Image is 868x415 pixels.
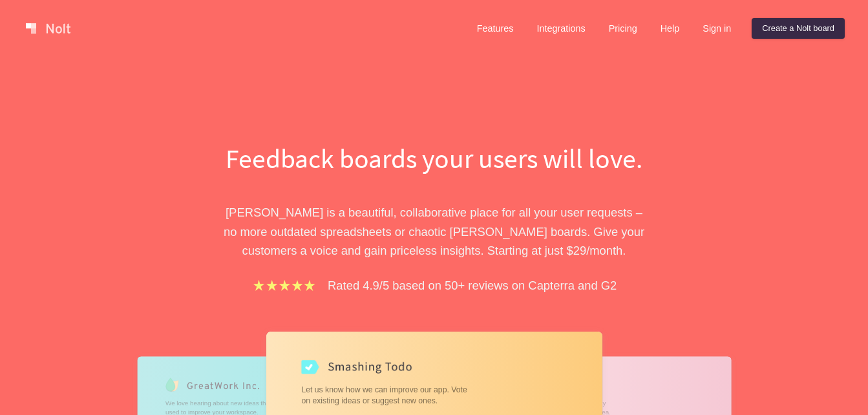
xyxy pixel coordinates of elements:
a: Help [650,18,690,39]
a: Sign in [692,18,741,39]
h1: Feedback boards your users will love. [211,140,657,177]
a: Create a Nolt board [752,18,845,39]
a: Features [467,18,524,39]
img: stars.b067e34983.png [251,278,317,293]
a: Integrations [526,18,595,39]
p: Rated 4.9/5 based on 50+ reviews on Capterra and G2 [328,276,617,295]
p: [PERSON_NAME] is a beautiful, collaborative place for all your user requests – no more outdated s... [211,203,657,260]
a: Pricing [598,18,648,39]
